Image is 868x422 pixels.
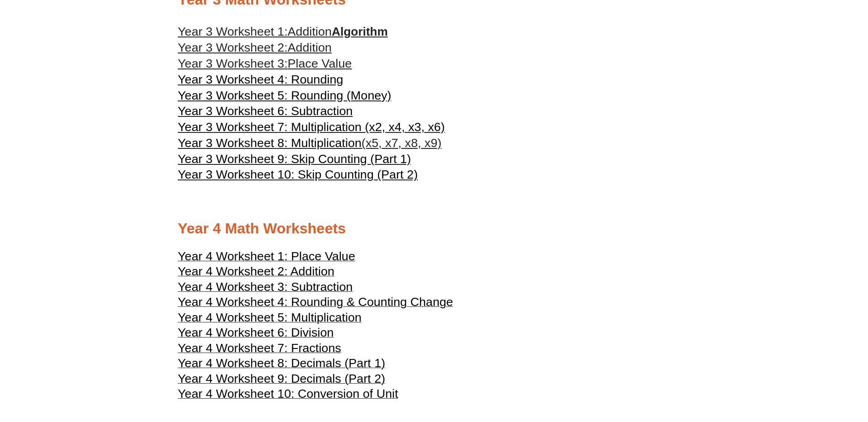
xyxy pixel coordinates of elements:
[178,136,362,150] span: Year 3 Worksheet 8: Multiplication
[178,330,334,339] a: Year 4 Worksheet 6: Division
[178,356,385,370] span: Year 4 Worksheet 8: Decimals (Part 1)
[178,315,362,324] a: Year 4 Worksheet 5: Multiplication
[178,280,353,294] span: Year 4 Worksheet 3: Subtraction
[716,319,868,422] iframe: Chat Widget
[178,326,334,339] span: Year 4 Worksheet 6: Division
[178,56,352,72] a: Year 3 Worksheet 3:Place Value
[178,25,388,38] a: Year 3 Worksheet 1:AdditionAlgorithm
[178,311,362,324] span: Year 4 Worksheet 5: Multiplication
[178,135,442,151] a: Year 3 Worksheet 8: Multiplication(x5, x7, x8, x9)
[178,168,418,181] span: Year 3 Worksheet 10: Skip Counting (Part 2)
[178,89,392,102] span: Year 3 Worksheet 5: Rounding (Money)
[178,269,334,278] a: Year 4 Worksheet 2: Addition
[178,120,445,134] span: Year 3 Worksheet 7: Multiplication (x2, x4, x3, x6)
[178,219,690,238] h2: Year 4 Math Worksheets
[178,264,334,278] span: Year 4 Worksheet 2: Addition
[178,57,288,70] span: Year 3 Worksheet 3:
[178,376,385,385] a: Year 4 Worksheet 9: Decimals (Part 2)
[178,341,341,355] span: Year 4 Worksheet 7: Fractions
[178,167,418,183] a: Year 3 Worksheet 10: Skip Counting (Part 2)
[288,41,332,54] span: Addition
[178,284,353,293] a: Year 4 Worksheet 3: Subtraction
[178,73,344,86] span: Year 3 Worksheet 4: Rounding
[178,391,399,400] a: Year 4 Worksheet 10: Conversion of Unit
[178,151,411,167] a: Year 3 Worksheet 9: Skip Counting (Part 1)
[178,299,453,308] a: Year 4 Worksheet 4: Rounding & Counting Change
[178,253,356,263] a: Year 4 Worksheet 1: Place Value
[288,57,352,70] span: Place Value
[178,103,353,119] a: Year 3 Worksheet 6: Subtraction
[178,295,453,309] span: Year 4 Worksheet 4: Rounding & Counting Change
[178,152,411,166] span: Year 3 Worksheet 9: Skip Counting (Part 1)
[178,345,341,354] a: Year 4 Worksheet 7: Fractions
[178,372,385,385] span: Year 4 Worksheet 9: Decimals (Part 2)
[178,40,332,56] a: Year 3 Worksheet 2:Addition
[178,104,353,118] span: Year 3 Worksheet 6: Subtraction
[178,25,288,38] span: Year 3 Worksheet 1:
[361,136,442,150] span: (x5, x7, x8, x9)
[288,25,332,38] span: Addition
[178,72,344,88] a: Year 3 Worksheet 4: Rounding
[178,249,356,263] span: Year 4 Worksheet 1: Place Value
[178,119,445,135] a: Year 3 Worksheet 7: Multiplication (x2, x4, x3, x6)
[178,41,288,54] span: Year 3 Worksheet 2:
[178,360,385,369] a: Year 4 Worksheet 8: Decimals (Part 1)
[178,88,392,104] a: Year 3 Worksheet 5: Rounding (Money)
[178,387,399,401] span: Year 4 Worksheet 10: Conversion of Unit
